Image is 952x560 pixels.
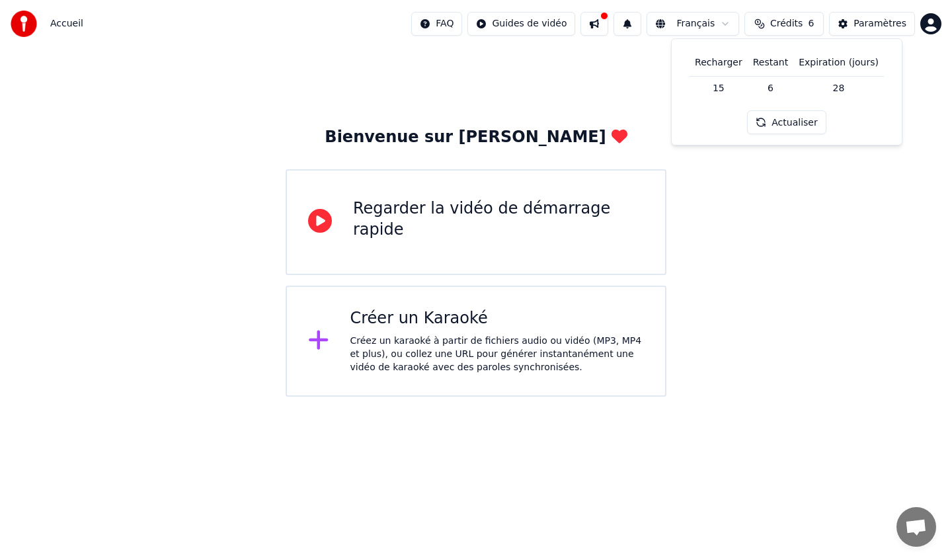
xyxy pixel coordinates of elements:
[744,12,824,36] button: Crédits6
[325,127,627,148] div: Bienvenue sur [PERSON_NAME]
[353,198,644,241] div: Regarder la vidéo de démarrage rapide
[853,17,906,30] div: Paramètres
[50,17,83,30] nav: breadcrumb
[793,50,884,76] th: Expiration (jours)
[411,12,462,36] button: FAQ
[11,11,37,37] img: youka
[829,12,915,36] button: Paramètres
[690,76,748,100] td: 15
[770,17,803,30] span: Crédits
[748,76,793,100] td: 6
[748,50,793,76] th: Restant
[747,110,826,134] button: Actualiser
[350,335,645,374] div: Créez un karaoké à partir de fichiers audio ou vidéo (MP3, MP4 et plus), ou collez une URL pour g...
[793,76,884,100] td: 28
[896,507,936,547] a: Ouvrir le chat
[690,50,748,76] th: Recharger
[350,308,645,329] div: Créer un Karaoké
[808,17,814,30] span: 6
[467,12,575,36] button: Guides de vidéo
[50,17,83,30] span: Accueil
